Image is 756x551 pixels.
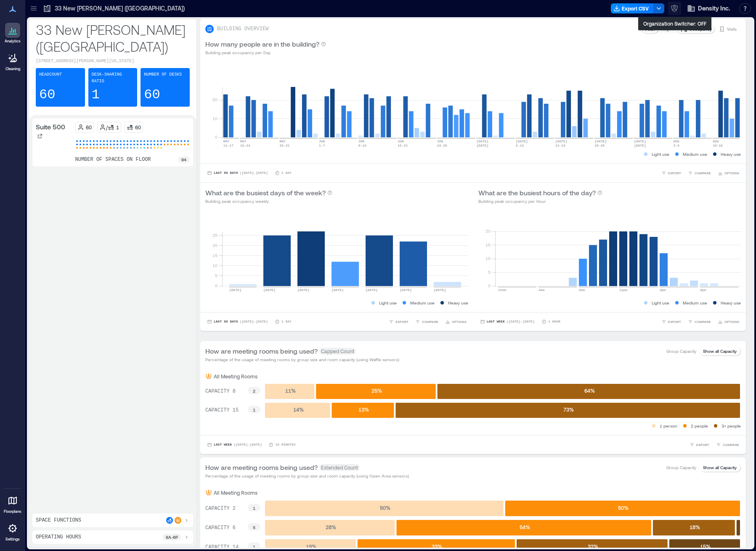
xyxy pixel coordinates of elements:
[215,273,218,278] tspan: 5
[485,242,490,247] tspan: 15
[205,525,236,531] text: CAPACITY 6
[594,139,607,143] text: [DATE]
[688,441,711,449] button: EXPORT
[548,319,560,324] p: 1 Hour
[217,26,268,32] p: BUILDING OVERVIEW
[520,524,530,530] text: 54 %
[448,299,468,306] p: Heavy use
[293,407,304,412] text: 14 %
[92,87,100,103] p: 1
[686,317,713,326] button: COMPARE
[652,151,669,157] p: Light use
[212,253,218,258] tspan: 15
[279,144,289,147] text: 25-31
[205,169,270,177] button: Last 90 Days |[DATE]-[DATE]
[205,506,236,512] text: CAPACITY 2
[434,288,446,292] text: [DATE]
[2,20,23,46] a: Analytics
[379,299,397,306] p: Light use
[223,144,233,147] text: 11-17
[2,48,23,74] a: Cleaning
[555,144,565,147] text: 13-19
[4,509,21,514] p: Floorplans
[36,517,81,524] p: Space Functions
[716,169,741,177] button: OPTIONS
[674,144,680,147] text: 3-9
[410,299,435,306] p: Medium use
[297,288,310,292] text: [DATE]
[584,388,595,394] text: 64 %
[86,124,92,131] p: 60
[205,388,236,394] text: CAPACITY 8
[611,3,654,13] button: Export CSV
[279,139,286,143] text: MAY
[387,317,410,326] button: EXPORT
[5,537,20,542] p: Settings
[713,144,723,147] text: 10-16
[205,462,318,472] p: How are meeting rooms being used?
[716,317,741,326] button: OPTIONS
[666,464,696,471] p: Group Capacity
[660,317,683,326] button: EXPORT
[588,543,598,549] text: 32 %
[695,171,711,176] span: COMPARE
[366,288,378,292] text: [DATE]
[212,243,218,248] tspan: 20
[166,534,178,541] p: 8a - 6p
[652,299,669,306] p: Light use
[395,319,409,324] span: EXPORT
[683,299,707,306] p: Medium use
[721,151,741,157] p: Heavy use
[275,442,295,447] p: 15 minutes
[1,491,24,517] a: Floorplans
[281,171,292,176] p: 1 Day
[39,71,62,78] p: Headcount
[714,441,741,449] button: COMPARE
[516,139,528,143] text: [DATE]
[215,283,218,288] tspan: 0
[724,171,739,176] span: OPTIONS
[135,124,141,131] p: 60
[36,21,190,55] p: 33 New [PERSON_NAME] ([GEOGRAPHIC_DATA])
[634,144,646,147] text: [DATE]
[703,348,737,354] p: Show all Capacity
[212,263,218,268] tspan: 10
[319,139,325,143] text: JUN
[432,543,442,549] text: 33 %
[400,288,412,292] text: [DATE]
[319,348,356,354] span: Capped Count
[358,139,365,143] text: JUN
[594,144,605,147] text: 20-26
[452,319,467,324] span: OPTIONS
[5,66,20,71] p: Cleaning
[437,144,447,147] text: 22-28
[700,288,706,292] text: 8pm
[723,442,739,447] span: COMPARE
[263,288,276,292] text: [DATE]
[205,317,270,326] button: Last 90 Days |[DATE]-[DATE]
[229,288,241,292] text: [DATE]
[724,319,739,324] span: OPTIONS
[205,346,318,356] p: How are meeting rooms being used?
[205,188,326,198] p: What are the busiest days of the week?
[674,139,680,143] text: AUG
[722,422,741,429] p: 3+ people
[116,124,119,131] p: 1
[579,288,585,292] text: 8am
[563,407,574,412] text: 73 %
[398,139,404,143] text: JUN
[443,317,468,326] button: OPTIONS
[666,348,696,354] p: Group Capacity
[690,524,700,530] text: 18 %
[55,4,185,13] p: 33 New [PERSON_NAME] ([GEOGRAPHIC_DATA])
[619,288,627,292] text: 12pm
[668,319,681,324] span: EXPORT
[5,39,21,44] p: Analytics
[36,534,81,541] p: Operating Hours
[214,373,257,380] p: All Meeting Rooms
[683,151,707,157] p: Medium use
[660,169,683,177] button: EXPORT
[684,2,732,15] button: Density Inc.
[488,270,490,275] tspan: 5
[668,171,681,176] span: EXPORT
